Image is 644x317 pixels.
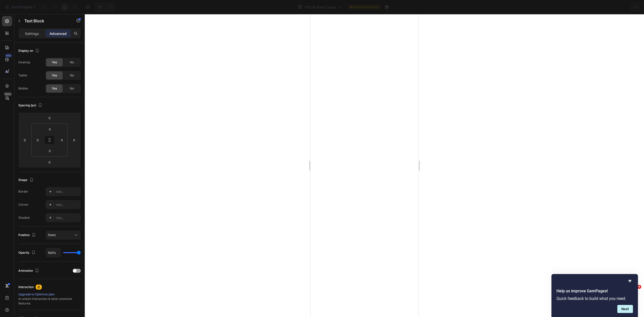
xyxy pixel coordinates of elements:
[611,2,632,12] button: Publish
[18,189,28,194] div: Border
[18,292,81,297] div: Upgrade to Optimize plan
[45,147,55,155] input: 0px
[18,249,36,256] div: Opacity
[627,278,633,284] button: Hide survey
[25,31,39,36] p: Settings
[70,60,74,65] span: No
[18,73,27,78] div: Tablet
[45,114,55,122] input: 0
[310,14,419,317] iframe: Design area
[56,203,79,207] div: Add...
[58,136,66,144] input: 0px
[18,102,43,109] div: Spacing (px)
[70,73,74,78] span: No
[18,232,37,239] div: Position
[592,2,609,12] button: Save
[5,54,12,58] div: 450
[24,18,67,24] p: Text Block
[52,73,57,78] span: Yes
[95,2,115,12] div: Undo/Redo
[45,125,55,133] input: 0px
[52,86,57,91] span: Yes
[50,31,67,36] p: Advanced
[353,5,379,9] span: Need republishing
[33,4,35,10] p: 7
[18,177,34,184] div: Shape
[18,215,30,220] div: Shadow
[45,158,55,166] input: 0
[617,305,633,313] button: Next question
[556,296,633,301] p: Quick feedback to build what you need.
[18,292,81,306] div: to unlock Interaction & other premium features.
[34,136,42,144] input: 0px
[615,5,627,10] div: Publish
[18,267,40,274] div: Animation
[70,136,78,144] input: 0
[2,2,37,12] button: 7
[637,285,641,289] span: 4
[18,285,34,289] div: Interaction
[556,288,633,294] h2: Help us improve GemPages!
[18,60,30,65] div: Desktop
[304,5,305,10] span: /
[306,5,336,10] span: PCOS Root Cause
[56,216,79,220] div: Add...
[56,190,79,194] div: Add...
[48,233,56,237] span: Static
[556,278,633,313] div: Help us improve GemPages!
[21,136,29,144] input: 0
[596,5,605,9] span: Save
[46,231,81,240] button: Static
[52,60,57,65] span: Yes
[18,48,40,54] div: Display on
[46,248,61,257] input: Auto
[4,92,12,96] div: Beta
[18,202,28,207] div: Corner
[70,86,74,91] span: No
[18,86,28,91] div: Mobile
